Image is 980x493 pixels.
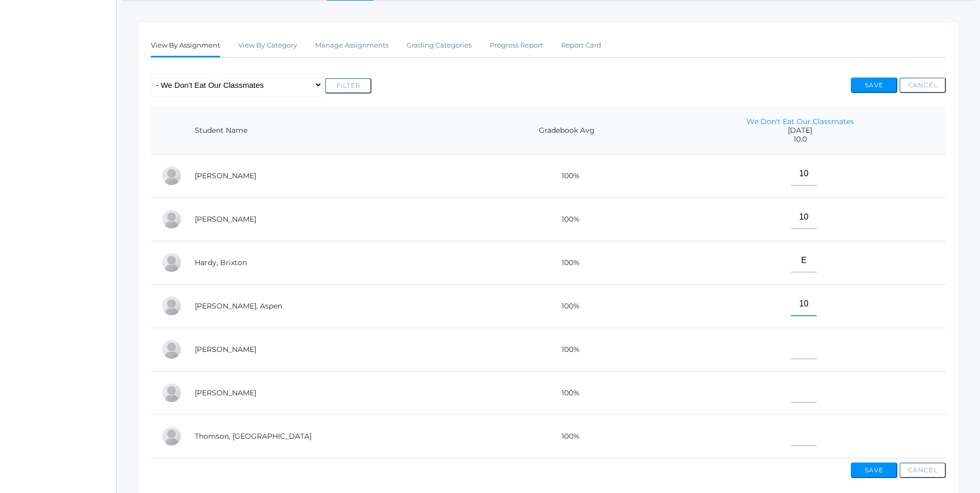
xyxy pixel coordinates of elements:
[480,197,654,241] td: 100%
[161,252,182,273] div: Brixton Hardy
[184,107,480,155] th: Student Name
[161,209,182,229] div: Nolan Gagen
[195,171,256,180] a: [PERSON_NAME]
[161,382,182,403] div: Elias Lehman
[315,35,388,56] a: Manage Assignments
[195,432,312,441] a: Thomson, [GEOGRAPHIC_DATA]
[161,426,182,446] div: Everest Thomson
[161,165,182,186] div: Abigail Backstrom
[490,35,543,56] a: Progress Report
[851,78,897,93] button: Save
[480,371,654,414] td: 100%
[851,463,897,478] button: Save
[151,35,220,57] a: View By Assignment
[480,284,654,328] td: 100%
[161,296,182,316] div: Aspen Hemingway
[480,241,654,284] td: 100%
[899,463,946,478] button: Cancel
[480,107,654,155] th: Gradebook Avg
[480,414,654,458] td: 100%
[561,35,601,56] a: Report Card
[480,154,654,197] td: 100%
[664,135,936,144] span: 10.0
[195,258,247,267] a: Hardy, Brixton
[195,345,256,354] a: [PERSON_NAME]
[899,78,946,93] button: Cancel
[480,328,654,371] td: 100%
[195,301,282,311] a: [PERSON_NAME], Aspen
[238,35,297,56] a: View By Category
[407,35,472,56] a: Grading Categories
[746,117,854,126] a: We Don't Eat Our Classmates
[325,78,371,94] button: Filter
[195,214,256,224] a: [PERSON_NAME]
[195,388,256,397] a: [PERSON_NAME]
[664,126,936,135] span: [DATE]
[161,339,182,360] div: Nico Hurley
